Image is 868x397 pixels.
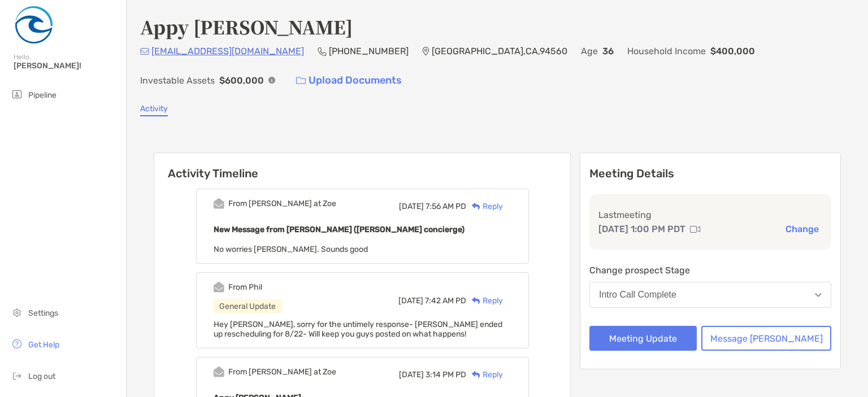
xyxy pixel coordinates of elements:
[296,77,306,85] img: button icon
[154,153,570,180] h6: Activity Timeline
[228,282,262,292] div: From Phil
[589,326,697,351] button: Meeting Update
[472,203,480,210] img: Reply icon
[589,263,831,277] p: Change prospect Stage
[214,367,224,377] img: Event icon
[426,370,466,379] span: 3:14 PM PD
[710,44,755,58] p: $400,000
[219,73,264,88] p: $600,000
[581,44,598,58] p: Age
[598,222,685,236] p: [DATE] 1:00 PM PDT
[399,202,424,211] span: [DATE]
[268,77,275,84] img: Info Icon
[782,223,822,235] button: Change
[214,245,368,254] span: No worries [PERSON_NAME]. Sounds good
[589,282,831,308] button: Intro Call Complete
[815,293,822,297] img: Open dropdown arrow
[690,225,700,234] img: communication type
[422,47,429,56] img: Location Icon
[140,104,168,116] a: Activity
[10,306,24,319] img: settings icon
[28,90,57,100] span: Pipeline
[140,48,149,55] img: Email Icon
[214,198,224,209] img: Event icon
[426,202,466,211] span: 7:56 AM PD
[14,61,119,71] span: [PERSON_NAME]!
[140,14,353,40] h4: Appy [PERSON_NAME]
[425,296,466,306] span: 7:42 AM PD
[28,308,58,318] span: Settings
[466,295,503,307] div: Reply
[14,5,54,45] img: Zoe Logo
[28,340,59,350] span: Get Help
[432,44,567,58] p: [GEOGRAPHIC_DATA] , CA , 94560
[28,372,55,381] span: Log out
[289,68,409,93] a: Upload Documents
[472,297,480,304] img: Reply icon
[472,371,480,378] img: Reply icon
[140,73,215,88] p: Investable Assets
[627,44,706,58] p: Household Income
[10,88,24,101] img: pipeline icon
[329,44,409,58] p: [PHONE_NUMBER]
[10,337,24,351] img: get-help icon
[228,199,336,208] div: From [PERSON_NAME] at Zoe
[466,200,503,212] div: Reply
[602,44,614,58] p: 36
[466,369,503,381] div: Reply
[214,225,465,234] b: New Message from [PERSON_NAME] ([PERSON_NAME] concierge)
[701,326,831,351] button: Message [PERSON_NAME]
[10,369,24,382] img: logout icon
[214,320,502,339] span: Hey [PERSON_NAME], sorry for the untimely response- [PERSON_NAME] ended up rescheduling for 8/22-...
[598,208,822,222] p: Last meeting
[228,367,336,377] div: From [PERSON_NAME] at Zoe
[589,167,831,181] p: Meeting Details
[214,282,224,293] img: Event icon
[398,296,423,306] span: [DATE]
[599,290,676,300] div: Intro Call Complete
[318,47,327,56] img: Phone Icon
[151,44,304,58] p: [EMAIL_ADDRESS][DOMAIN_NAME]
[399,370,424,379] span: [DATE]
[214,299,281,313] div: General Update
